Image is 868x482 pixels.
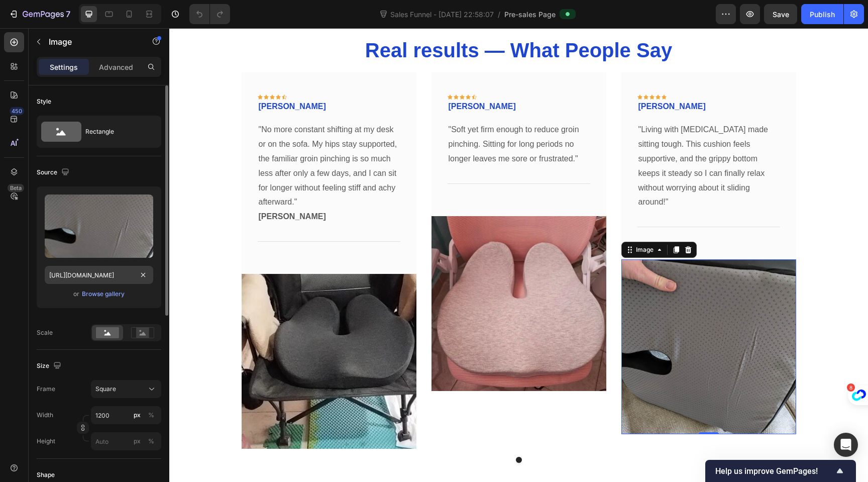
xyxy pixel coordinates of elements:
[37,328,53,337] div: Scale
[37,359,63,373] div: Size
[50,62,78,72] p: Settings
[278,71,348,85] div: Rich Text Editor. Editing area: main
[131,435,143,447] button: %
[37,437,55,446] label: Height
[91,432,161,450] input: px%
[95,384,116,394] span: Square
[8,184,24,192] div: Beta
[37,384,55,394] label: Frame
[49,36,134,48] p: Image
[37,411,53,420] label: Width
[45,195,153,258] img: preview-image
[498,9,500,20] span: /
[773,10,789,19] span: Save
[66,8,70,20] p: 7
[99,62,133,72] p: Advanced
[4,4,75,24] button: 7
[145,409,157,421] button: px
[134,437,141,446] div: px
[148,411,154,420] div: %
[134,411,141,420] div: px
[468,71,537,85] div: Rich Text Editor. Editing area: main
[715,465,846,477] button: Show survey - Help us improve GemPages!
[91,406,161,424] input: px%
[764,4,797,24] button: Save
[169,28,868,482] iframe: Design area
[131,409,143,421] button: %
[834,433,858,457] div: Open Intercom Messenger
[262,188,437,363] img: gempages_585751277816775515-7e6446b3-d9a0-4727-82f1-55d7175cc2de.jpg
[82,290,125,299] div: Browse gallery
[85,120,147,143] div: Rectangle
[279,94,420,138] p: "Soft yet firm enough to reduce groin pinching. Sitting for long periods no longer leaves me sore...
[37,470,55,479] div: Shape
[189,4,230,24] div: Undo/Redo
[45,266,153,284] input: https://example.com/image.jpg
[810,9,835,20] div: Publish
[469,74,536,82] strong: [PERSON_NAME]
[10,107,24,115] div: 450
[37,166,71,179] div: Source
[469,94,610,181] p: "Living with [MEDICAL_DATA] made sitting tough. This cushion feels supportive, and the grippy bot...
[37,97,51,106] div: Style
[91,380,161,398] button: Square
[73,288,79,300] span: or
[388,9,496,20] span: Sales Funnel - [DATE] 22:58:07
[715,466,834,476] span: Help us improve GemPages!
[145,435,157,447] button: px
[148,437,154,446] div: %
[801,4,843,24] button: Publish
[452,231,627,406] img: gempages_585751277816775515-4a4f88e4-9cae-4e0f-94ff-382055e3d4f3.jpg
[347,429,353,435] button: Dot
[504,9,556,20] span: Pre-sales Page
[465,217,486,226] div: Image
[279,74,347,82] strong: [PERSON_NAME]
[81,289,125,299] button: Browse gallery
